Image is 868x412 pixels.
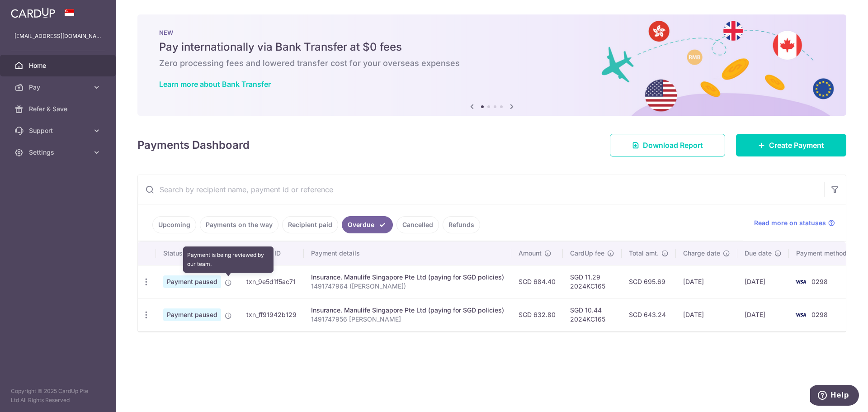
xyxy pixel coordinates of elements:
span: Charge date [683,249,720,258]
span: Download Report [643,140,703,151]
td: SGD 10.44 2024KC165 [563,298,622,331]
p: [EMAIL_ADDRESS][DOMAIN_NAME] [14,32,101,41]
input: Search by recipient name, payment id or reference [138,175,824,204]
a: Learn more about Bank Transfer [159,80,271,89]
span: Refer & Save [29,104,89,114]
p: 1491747956 [PERSON_NAME] [311,315,504,324]
span: Payment paused [163,275,221,288]
h4: Payments Dashboard [137,137,250,153]
a: Refunds [443,216,480,233]
a: Upcoming [152,216,196,233]
span: Support [29,126,89,135]
h5: Pay internationally via Bank Transfer at $0 fees [159,40,825,54]
td: [DATE] [737,298,789,331]
th: Payment details [304,242,511,265]
span: Create Payment [769,140,824,151]
span: Due date [745,249,772,258]
a: Download Report [610,134,725,156]
a: Read more on statuses [754,218,835,227]
td: txn_ff91942b129 [239,298,304,331]
td: SGD 695.69 [622,265,676,298]
p: NEW [159,29,825,36]
a: Overdue [342,216,393,233]
a: Cancelled [396,216,439,233]
img: Bank Card [792,276,810,287]
div: Insurance. Manulife Singapore Pte Ltd (paying for SGD policies) [311,273,504,282]
td: SGD 643.24 [622,298,676,331]
span: Amount [519,249,542,258]
span: Settings [29,148,89,157]
span: Total amt. [629,249,659,258]
span: Home [29,61,89,70]
th: Payment method [789,242,858,265]
td: [DATE] [737,265,789,298]
a: Recipient paid [282,216,338,233]
span: 0298 [811,311,828,318]
td: SGD 11.29 2024KC165 [563,265,622,298]
span: Payment paused [163,308,221,321]
td: SGD 632.80 [511,298,563,331]
td: [DATE] [676,265,737,298]
img: Bank Card [792,309,810,320]
th: Payment ID [239,242,304,265]
span: Pay [29,83,89,92]
img: Bank transfer banner [137,14,846,116]
span: CardUp fee [570,249,604,258]
td: SGD 684.40 [511,265,563,298]
span: 0298 [811,278,828,285]
h6: Zero processing fees and lowered transfer cost for your overseas expenses [159,58,825,69]
span: Read more on statuses [754,218,826,227]
iframe: Opens a widget where you can find more information [810,385,859,407]
span: Status [163,249,183,258]
div: Payment is being reviewed by our team. [183,246,274,273]
a: Payments on the way [200,216,278,233]
a: Create Payment [736,134,846,156]
td: txn_9e5d1f5ac71 [239,265,304,298]
td: [DATE] [676,298,737,331]
img: CardUp [11,7,55,18]
p: 1491747964 ([PERSON_NAME]) [311,282,504,291]
div: Insurance. Manulife Singapore Pte Ltd (paying for SGD policies) [311,306,504,315]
